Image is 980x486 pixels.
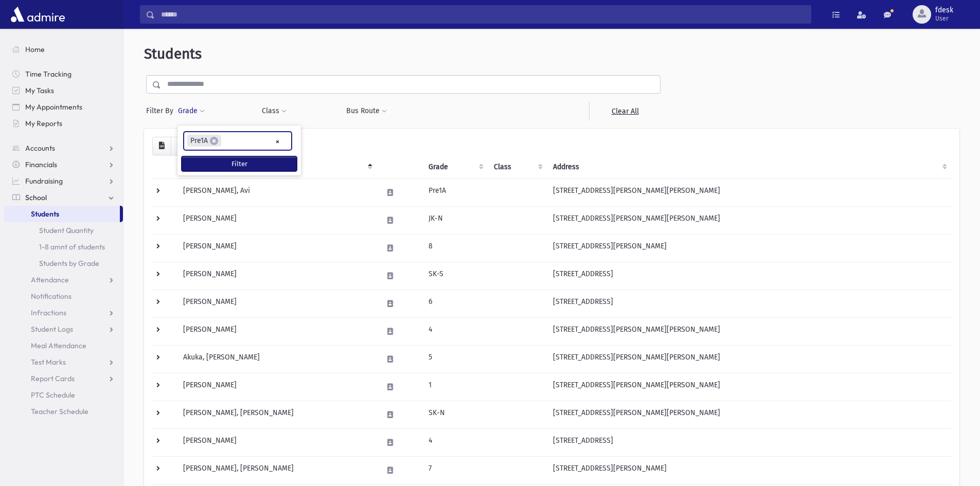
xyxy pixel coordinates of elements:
[422,178,488,206] td: Pre1A
[31,374,75,383] span: Report Cards
[422,262,488,290] td: SK-S
[422,345,488,373] td: 5
[547,456,951,484] td: [STREET_ADDRESS][PERSON_NAME]
[547,155,951,179] th: Address: activate to sort column ascending
[4,387,123,403] a: PTC Schedule
[177,345,377,373] td: Akuka, [PERSON_NAME]
[4,354,123,370] a: Test Marks
[177,178,377,206] td: [PERSON_NAME], Avi
[547,234,951,262] td: [STREET_ADDRESS][PERSON_NAME]
[8,4,67,25] img: AdmirePro
[146,105,177,116] span: Filter By
[25,193,47,202] span: School
[177,155,377,179] th: Student: activate to sort column descending
[31,390,75,400] span: PTC Schedule
[177,234,377,262] td: [PERSON_NAME]
[4,173,123,189] a: Fundraising
[547,178,951,206] td: [STREET_ADDRESS][PERSON_NAME][PERSON_NAME]
[422,206,488,234] td: JK-N
[4,206,120,222] a: Students
[589,102,661,120] a: Clear All
[177,262,377,290] td: [PERSON_NAME]
[547,317,951,345] td: [STREET_ADDRESS][PERSON_NAME][PERSON_NAME]
[422,317,488,345] td: 4
[31,292,72,301] span: Notifications
[152,137,171,155] button: CSV
[155,5,811,24] input: Search
[547,345,951,373] td: [STREET_ADDRESS][PERSON_NAME][PERSON_NAME]
[25,45,45,54] span: Home
[31,325,73,334] span: Student Logs
[31,357,66,367] span: Test Marks
[422,401,488,428] td: SK-N
[422,290,488,317] td: 6
[25,69,72,79] span: Time Tracking
[4,255,123,272] a: Students by Grade
[25,160,57,169] span: Financials
[171,137,191,155] button: Print
[177,428,377,456] td: [PERSON_NAME]
[31,308,66,317] span: Infractions
[177,290,377,317] td: [PERSON_NAME]
[422,456,488,484] td: 7
[4,304,123,321] a: Infractions
[182,156,297,171] button: Filter
[25,102,82,112] span: My Appointments
[422,373,488,401] td: 1
[547,206,951,234] td: [STREET_ADDRESS][PERSON_NAME][PERSON_NAME]
[4,288,123,304] a: Notifications
[177,317,377,345] td: [PERSON_NAME]
[547,373,951,401] td: [STREET_ADDRESS][PERSON_NAME][PERSON_NAME]
[177,456,377,484] td: [PERSON_NAME], [PERSON_NAME]
[31,341,86,350] span: Meal Attendance
[4,321,123,337] a: Student Logs
[261,102,287,120] button: Class
[422,234,488,262] td: 8
[547,290,951,317] td: [STREET_ADDRESS]
[488,155,547,179] th: Class: activate to sort column ascending
[4,189,123,206] a: School
[177,373,377,401] td: [PERSON_NAME]
[4,41,123,58] a: Home
[935,14,953,23] span: User
[4,115,123,132] a: My Reports
[25,176,63,186] span: Fundraising
[177,102,205,120] button: Grade
[4,403,123,420] a: Teacher Schedule
[31,209,59,219] span: Students
[4,156,123,173] a: Financials
[4,337,123,354] a: Meal Attendance
[4,66,123,82] a: Time Tracking
[25,86,54,95] span: My Tasks
[25,143,55,153] span: Accounts
[4,140,123,156] a: Accounts
[346,102,387,120] button: Bus Route
[210,137,218,145] span: ×
[547,262,951,290] td: [STREET_ADDRESS]
[177,206,377,234] td: [PERSON_NAME]
[547,401,951,428] td: [STREET_ADDRESS][PERSON_NAME][PERSON_NAME]
[187,135,221,147] li: Pre1A
[275,136,280,148] span: Remove all items
[935,6,953,14] span: fdesk
[422,428,488,456] td: 4
[4,82,123,99] a: My Tasks
[422,155,488,179] th: Grade: activate to sort column ascending
[144,45,202,62] span: Students
[4,99,123,115] a: My Appointments
[25,119,62,128] span: My Reports
[177,401,377,428] td: [PERSON_NAME], [PERSON_NAME]
[547,428,951,456] td: [STREET_ADDRESS]
[4,222,123,239] a: Student Quantity
[31,275,69,284] span: Attendance
[4,370,123,387] a: Report Cards
[31,407,88,416] span: Teacher Schedule
[4,272,123,288] a: Attendance
[4,239,123,255] a: 1-8 amnt of students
